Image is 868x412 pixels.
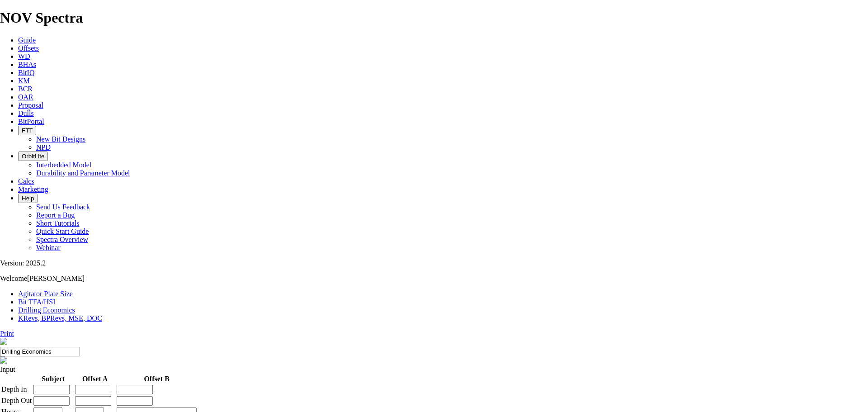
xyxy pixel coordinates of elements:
span: [PERSON_NAME] [27,275,85,282]
a: Proposal [18,101,43,109]
a: Marketing [18,185,48,193]
td: Depth Out [1,396,32,406]
a: Webinar [36,244,61,251]
td: Depth In [1,384,32,395]
a: Send Us Feedback [36,203,90,211]
a: Guide [18,36,36,44]
a: New Bit Designs [36,135,85,143]
button: FTT [18,126,36,135]
a: Dulls [18,109,34,117]
a: BCR [18,85,33,93]
a: Short Tutorials [36,219,80,227]
a: KRevs, BPRevs, MSE, DOC [18,314,102,322]
span: FTT [22,127,33,134]
button: Help [18,194,38,203]
a: Offsets [18,44,39,52]
a: Durability and Parameter Model [36,169,130,177]
th: Offset A [75,374,115,384]
a: Spectra Overview [36,236,88,243]
a: Drilling Economics [18,306,75,314]
a: Quick Start Guide [36,227,89,235]
a: OAR [18,93,33,101]
a: KM [18,77,30,85]
a: BHAs [18,61,36,68]
a: Interbedded Model [36,161,91,169]
a: Agitator Plate Size [18,290,73,298]
th: Subject [33,374,74,384]
span: OrbitLite [22,153,44,160]
span: Help [22,195,34,202]
a: NPD [36,143,51,151]
a: WD [18,52,30,60]
a: BitIQ [18,69,34,76]
a: Report a Bug [36,211,75,219]
th: Offset B [116,374,197,384]
a: Bit TFA/HSI [18,298,56,306]
a: BitPortal [18,118,44,125]
a: Calcs [18,177,34,185]
button: OrbitLite [18,152,48,161]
